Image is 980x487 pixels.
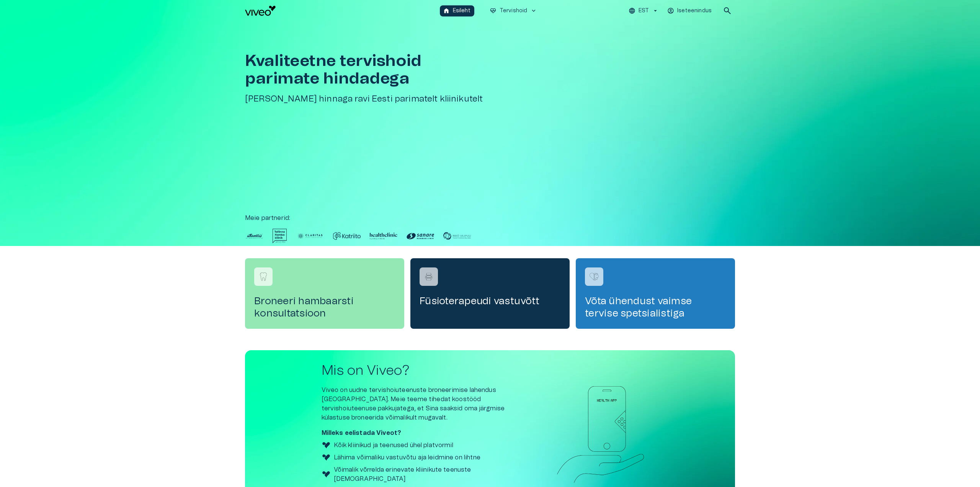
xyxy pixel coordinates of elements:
[576,258,735,329] a: Navigate to service booking
[334,465,524,484] p: Võimalik võrrelda erinevate kliinikute teenuste [DEMOGRAPHIC_DATA]
[420,295,560,307] h4: Füsioterapeudi vastuvõtt
[440,5,474,16] button: homeEsileht
[254,295,395,320] h4: Broneeri hambaarsti konsultatsioon
[322,385,524,422] p: Viveo on uudne tervishoiuteenuste broneerimise lahendus [GEOGRAPHIC_DATA]. Meie teeme tihedat koo...
[322,362,524,379] h2: Mis on Viveo?
[370,229,397,243] img: Partner logo
[245,213,735,223] p: Meie partnerid :
[334,441,453,450] p: Kõik kliinikud ja teenused ühel platvormil
[530,7,537,14] span: keyboard_arrow_down
[677,7,712,15] p: Iseteenindus
[453,7,470,15] p: Esileht
[245,93,493,105] h5: [PERSON_NAME] hinnaga ravi Eesti parimatelt kliinikutelt
[487,5,541,16] button: ecg_heartTervishoidkeyboard_arrow_down
[490,7,497,14] span: ecg_heart
[322,453,331,462] img: Viveo logo
[639,7,649,15] p: EST
[407,229,434,243] img: Partner logo
[322,428,524,438] p: Milleks eelistada Viveot?
[588,271,600,282] img: Võta ühendust vaimse tervise spetsialistiga logo
[333,229,361,243] img: Partner logo
[500,7,528,15] p: Tervishoid
[245,6,437,16] a: Navigate to homepage
[273,229,287,243] img: Partner logo
[245,258,404,329] a: Navigate to service booking
[258,271,269,282] img: Broneeri hambaarsti konsultatsioon logo
[334,453,480,462] p: Lähima võimaliku vastuvõtu aja leidmine on lihtne
[322,470,331,479] img: Viveo logo
[322,441,331,450] img: Viveo logo
[443,7,450,14] span: home
[666,5,714,16] button: Iseteenindus
[443,229,471,243] img: Partner logo
[585,295,726,320] h4: Võta ühendust vaimse tervise spetsialistiga
[245,6,276,16] img: Viveo logo
[245,52,493,87] h1: Kvaliteetne tervishoid parimate hindadega
[423,271,434,282] img: Füsioterapeudi vastuvõtt logo
[627,5,660,16] button: EST
[296,229,324,243] img: Partner logo
[410,258,570,329] a: Navigate to service booking
[245,229,263,243] img: Partner logo
[720,3,735,18] button: open search modal
[723,6,732,15] span: search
